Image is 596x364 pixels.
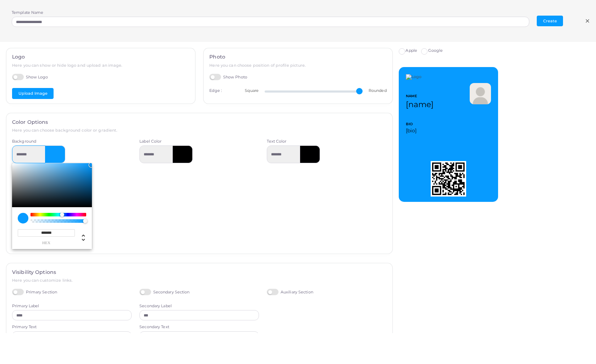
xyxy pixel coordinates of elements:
div: current color is #079BFF [18,213,28,224]
label: Secondary Text [139,324,169,330]
h4: Photo [209,54,386,60]
span: Apple [405,48,417,53]
label: Primary Label [12,303,39,309]
span: hex [18,241,75,245]
span: [bio] [406,127,491,134]
label: Secondary Section [139,289,189,296]
label: Label Color [139,139,161,144]
label: Secondary Label [139,303,172,309]
img: user.png [470,83,491,104]
span: BIO [406,122,491,127]
span: Google [428,48,443,53]
h6: Here you can customize links. [12,278,387,283]
label: Primary Section [12,289,57,296]
span: Square [245,88,259,94]
img: Logo [406,74,421,85]
label: Show Photo [209,74,247,81]
h6: Here you can show or hide logo and upload an image. [12,63,189,68]
h4: Logo [12,54,189,60]
label: Auxiliary Section [267,289,313,296]
h4: Color Options [12,119,387,125]
label: Edge : [209,88,222,94]
h4: Visibility Options [12,269,387,275]
img: QR Code [431,161,466,197]
h6: Here you can choose position of profile picture. [209,63,386,68]
span: NAME [406,94,434,99]
button: Create [537,16,563,26]
label: Show Logo [12,74,48,81]
span: [name] [406,100,434,109]
label: Background [12,139,36,144]
label: Primary Text [12,324,37,330]
div: Change another color definition [75,229,86,245]
label: Template Name [12,10,43,16]
label: Text Color [267,139,286,144]
h6: Here you can choose background color or gradient. [12,128,387,133]
button: Upload Image [12,88,54,99]
div: Chrome color picker [12,163,92,249]
span: Rounded [369,88,387,94]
